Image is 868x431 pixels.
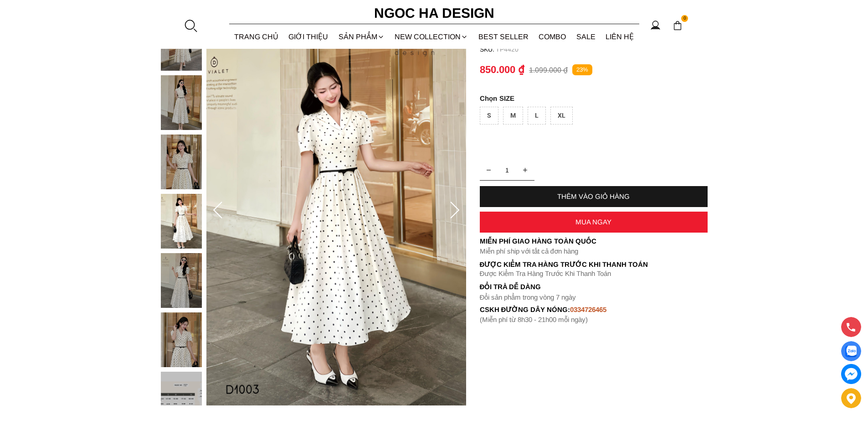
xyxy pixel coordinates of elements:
div: L [528,107,546,125]
font: (Miễn phí từ 8h30 - 21h00 mỗi ngày) [480,316,588,323]
div: XL [550,107,573,125]
div: M [503,107,523,125]
font: Miễn phí ship với tất cả đơn hàng [480,247,578,255]
input: Quantity input [480,161,534,179]
img: Lamia Dress_ Đầm Chấm Bi Cổ Vest Màu Kem D1003_mini_3 [161,194,202,249]
img: Lamia Dress_ Đầm Chấm Bi Cổ Vest Màu Kem D1003_mini_4 [161,253,202,308]
img: img-CART-ICON-ksit0nf1 [673,21,683,31]
img: Lamia Dress_ Đầm Chấm Bi Cổ Vest Màu Kem D1003_mini_1 [161,75,202,130]
p: 1.099.000 ₫ [529,66,568,74]
a: messenger [841,364,861,384]
font: cskh đường dây nóng: [480,306,570,313]
div: THÊM VÀO GIỎ HÀNG [480,192,708,200]
a: NEW COLLECTION [390,25,473,49]
h6: SKU: [480,46,496,53]
p: Được Kiểm Tra Hàng Trước Khi Thanh Toán [480,260,708,269]
font: Đổi sản phẩm trong vòng 7 ngày [480,293,576,301]
img: Lamia Dress_ Đầm Chấm Bi Cổ Vest Màu Kem D1003_mini_5 [161,312,202,367]
font: Miễn phí giao hàng toàn quốc [480,237,596,245]
p: 850.000 ₫ [480,64,524,76]
a: Display image [841,341,861,361]
a: BEST SELLER [473,25,534,49]
img: Lamia Dress_ Đầm Chấm Bi Cổ Vest Màu Kem D1003_mini_2 [161,135,202,189]
span: 0 [681,15,688,22]
img: Display image [845,346,857,357]
div: MUA NGAY [480,218,708,226]
p: SIZE [480,94,708,102]
p: 23% [572,64,592,76]
a: TRANG CHỦ [229,25,284,49]
a: LIÊN HỆ [601,25,639,49]
div: S [480,107,498,125]
a: Ngoc Ha Design [366,2,503,24]
h6: Đổi trả dễ dàng [480,283,708,291]
a: GIỚI THIỆU [283,25,334,49]
p: Được Kiểm Tra Hàng Trước Khi Thanh Toán [480,270,708,278]
img: Lamia Dress_ Đầm Chấm Bi Cổ Vest Màu Kem D1003_3 [206,16,466,405]
img: Lamia Dress_ Đầm Chấm Bi Cổ Vest Màu Kem D1003_mini_6 [161,372,202,426]
a: Combo [534,25,571,49]
div: SẢN PHẨM [334,25,390,49]
a: SALE [571,25,601,49]
font: 0334726465 [570,306,606,313]
p: TP4420 [496,46,708,53]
